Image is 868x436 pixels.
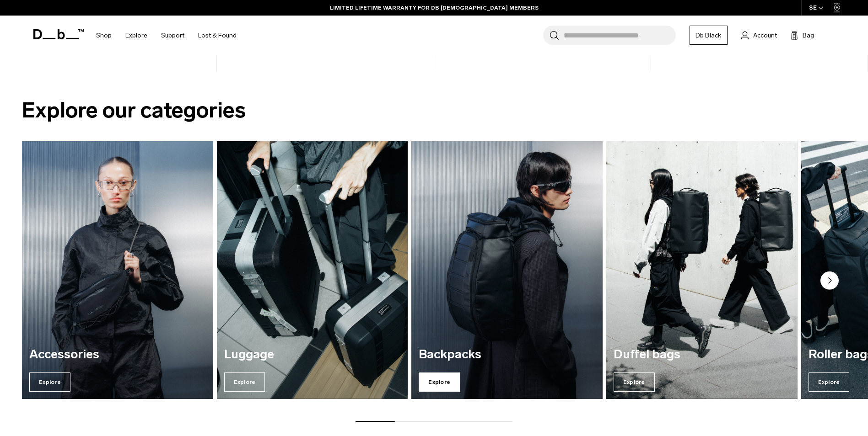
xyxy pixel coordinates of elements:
[606,141,798,399] a: Duffel bags Explore
[96,19,112,52] a: Shop
[161,19,184,52] a: Support
[753,31,777,40] span: Account
[125,19,147,52] a: Explore
[606,141,798,399] div: 4 / 7
[690,26,728,45] a: Db Black
[29,348,206,362] h3: Accessories
[820,271,839,291] button: Next slide
[217,141,408,399] a: Luggage Explore
[224,348,401,362] h3: Luggage
[411,141,603,399] div: 3 / 7
[22,141,213,399] div: 1 / 7
[29,372,70,392] span: Explore
[419,372,460,392] span: Explore
[217,141,408,399] div: 2 / 7
[741,30,777,41] a: Account
[330,4,539,12] a: LIMITED LIFETIME WARRANTY FOR DB [DEMOGRAPHIC_DATA] MEMBERS
[89,16,243,55] nav: Main Navigation
[809,372,850,392] span: Explore
[22,94,846,127] h2: Explore our categories
[411,141,603,399] a: Backpacks Explore
[791,30,814,41] button: Bag
[419,348,595,362] h3: Backpacks
[198,19,237,52] a: Lost & Found
[224,372,265,392] span: Explore
[614,348,790,362] h3: Duffel bags
[803,31,814,40] span: Bag
[22,141,213,399] a: Accessories Explore
[614,372,655,392] span: Explore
